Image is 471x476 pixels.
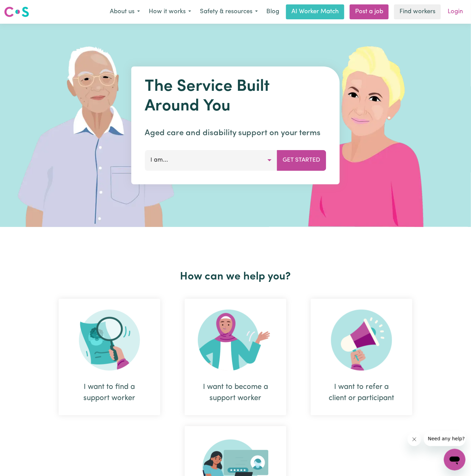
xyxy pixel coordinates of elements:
[444,4,467,19] a: Login
[75,381,144,404] div: I want to find a support worker
[286,4,344,19] a: AI Worker Match
[4,6,29,18] img: Careseekers logo
[145,150,278,170] button: I am...
[311,299,412,415] div: I want to refer a client or participant
[198,310,273,371] img: Become Worker
[444,449,466,471] iframe: Button to launch messaging window
[277,150,326,170] button: Get Started
[394,4,441,19] a: Find workers
[196,5,262,19] button: Safety & resources
[4,4,29,20] a: Careseekers logo
[145,77,326,116] h1: The Service Built Around You
[201,381,270,404] div: I want to become a support worker
[350,4,389,19] a: Post a job
[79,310,140,371] img: Search
[424,431,466,446] iframe: Message from company
[327,381,396,404] div: I want to refer a client or participant
[144,5,196,19] button: How it works
[59,299,160,415] div: I want to find a support worker
[408,433,421,446] iframe: Close message
[262,4,283,19] a: Blog
[105,5,144,19] button: About us
[145,127,326,139] p: Aged care and disability support on your terms
[185,299,286,415] div: I want to become a support worker
[46,270,425,283] h2: How can we help you?
[331,310,392,371] img: Refer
